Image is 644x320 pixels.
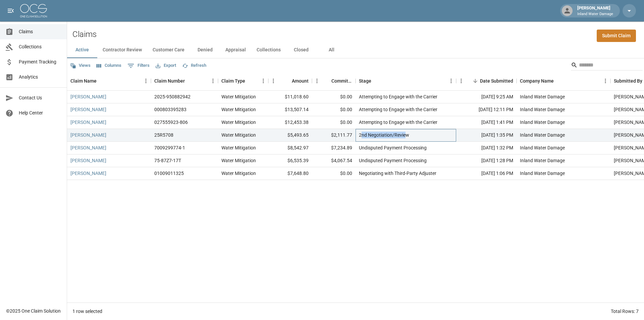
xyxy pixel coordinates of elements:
div: $0.00 [312,91,356,103]
button: Refresh [180,60,208,71]
div: Claim Name [67,72,151,90]
div: Stage [359,72,371,90]
div: [DATE] 1:32 PM [456,142,517,154]
button: Sort [97,76,106,86]
button: Menu [258,76,268,86]
span: Help Center [19,109,61,117]
button: Appraisal [220,42,251,58]
button: Export [154,60,178,71]
div: Water Mitigation [221,170,256,177]
button: Menu [446,76,456,86]
a: Submit Claim [597,30,636,42]
a: [PERSON_NAME] [70,106,106,113]
span: Collections [19,43,61,50]
div: Claim Number [151,72,218,90]
div: [DATE] 1:41 PM [456,116,517,129]
button: Sort [245,76,255,86]
div: 1 row selected [72,308,102,315]
div: Negotiating with Third-Party Adjuster [359,170,436,177]
a: [PERSON_NAME] [70,157,106,164]
button: Closed [286,42,316,58]
button: Views [68,60,92,71]
div: Claim Name [70,72,97,90]
button: Sort [322,76,331,86]
div: Water Mitigation [221,106,256,113]
button: Sort [554,76,563,86]
div: Inland Water Damage [520,119,565,126]
div: 75-87Z7-17T [154,157,181,164]
div: 2nd Negotiation/Review [359,132,409,138]
div: Date Submitted [456,72,517,90]
button: Menu [208,76,218,86]
h2: Claims [72,30,97,39]
div: $8,542.97 [268,142,312,154]
div: $7,648.80 [268,167,312,180]
button: Active [67,42,97,58]
div: Attempting to Engage with the Carrier [359,119,437,126]
button: Sort [282,76,292,86]
div: Attempting to Engage with the Carrier [359,93,437,100]
button: Menu [141,76,151,86]
span: Claims [19,28,61,35]
div: 2025-950882942 [154,93,191,100]
span: Contact Us [19,94,61,101]
button: Sort [185,76,194,86]
div: Search [571,60,643,72]
button: Menu [600,76,610,86]
div: Water Mitigation [221,157,256,164]
div: $13,507.14 [268,103,312,116]
div: Inland Water Damage [520,144,565,151]
div: [DATE] 12:11 PM [456,103,517,116]
button: Menu [268,76,278,86]
div: 000803395283 [154,106,186,113]
p: Inland Water Damage [577,11,613,17]
div: 25R5708 [154,132,173,138]
a: [PERSON_NAME] [70,93,106,100]
div: dynamic tabs [67,42,644,58]
a: [PERSON_NAME] [70,144,106,151]
div: $6,535.39 [268,154,312,167]
div: [DATE] 1:28 PM [456,154,517,167]
div: Claim Type [218,72,268,90]
div: Company Name [520,72,554,90]
div: Stage [356,72,456,90]
div: 027555923-806 [154,119,188,126]
a: [PERSON_NAME] [70,132,106,138]
div: Undisputed Payment Processing [359,157,427,164]
div: Claim Type [221,72,245,90]
div: Amount [268,72,312,90]
button: Show filters [126,60,151,71]
div: Inland Water Damage [520,93,565,100]
div: Amount [292,72,309,90]
div: Water Mitigation [221,93,256,100]
span: Analytics [19,74,61,81]
div: Inland Water Damage [520,170,565,177]
button: open drawer [4,4,17,17]
div: Inland Water Damage [520,106,565,113]
div: $0.00 [312,103,356,116]
div: 01009011325 [154,170,184,177]
div: [DATE] 9:25 AM [456,91,517,103]
div: Inland Water Damage [520,132,565,138]
div: © 2025 One Claim Solution [6,308,61,314]
div: Company Name [517,72,610,90]
button: All [316,42,346,58]
div: [PERSON_NAME] [575,5,616,17]
button: Sort [471,76,480,86]
span: Payment Tracking [19,58,61,65]
div: 7009299774-1 [154,144,185,151]
div: $0.00 [312,116,356,129]
button: Contractor Review [97,42,147,58]
img: ocs-logo-white-transparent.png [20,4,47,17]
div: Undisputed Payment Processing [359,144,427,151]
div: Total Rows: 7 [611,308,639,315]
div: Water Mitigation [221,144,256,151]
button: Menu [456,76,466,86]
div: Claim Number [154,72,185,90]
div: $11,018.60 [268,91,312,103]
div: Water Mitigation [221,132,256,138]
button: Sort [371,76,381,86]
div: Submitted By [614,72,642,90]
button: Collections [251,42,286,58]
div: Water Mitigation [221,119,256,126]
